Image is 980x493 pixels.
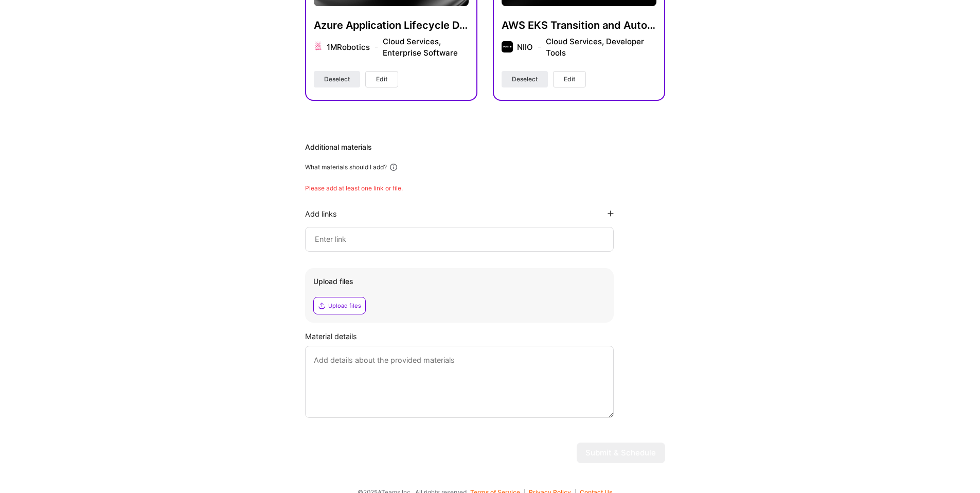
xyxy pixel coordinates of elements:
[305,142,665,152] div: Additional materials
[512,75,538,84] span: Deselect
[324,75,350,84] span: Deselect
[305,163,387,171] div: What materials should I add?
[314,233,605,245] input: Enter link
[389,163,398,172] i: icon Info
[502,19,656,32] h4: AWS EKS Transition and Automation
[305,331,665,342] div: Material details
[318,302,326,310] i: icon Upload2
[313,276,605,287] div: Upload files
[314,71,360,87] button: Deselect
[305,209,337,219] div: Add links
[564,75,575,84] span: Edit
[376,75,387,84] span: Edit
[608,210,614,217] i: icon PlusBlackFlat
[375,47,378,48] img: divider
[517,36,656,59] div: NIIO Cloud Services, Developer Tools
[553,71,586,87] button: Edit
[314,41,323,50] img: Company logo
[502,41,513,52] img: Company logo
[328,302,361,310] div: Upload files
[314,19,469,32] h4: Azure Application Lifecycle Development
[538,47,541,48] img: divider
[577,443,665,463] button: Submit & Schedule
[305,184,665,192] div: Please add at least one link or file.
[365,71,398,87] button: Edit
[502,71,548,87] button: Deselect
[327,36,468,59] div: 1MRobotics Cloud Services, Enterprise Software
